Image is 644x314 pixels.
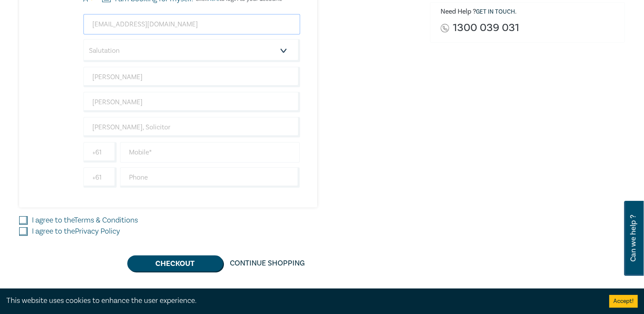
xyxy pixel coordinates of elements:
h6: Need Help ? . [441,8,618,16]
button: Accept cookies [609,295,638,308]
input: Last Name* [83,92,300,112]
input: +61 [83,142,117,163]
a: Continue Shopping [223,255,312,271]
input: Mobile* [120,142,300,163]
label: I agree to the [32,226,120,237]
a: Get in touch [476,8,515,16]
input: Attendee Email* [83,14,300,34]
div: This website uses cookies to enhance the user experience. [6,295,596,306]
input: Phone [120,167,300,188]
a: Privacy Policy [75,226,120,236]
input: +61 [83,167,117,188]
input: Company [83,117,300,137]
a: Terms & Conditions [74,215,138,225]
label: I agree to the [32,215,138,226]
a: 1300 039 031 [452,22,519,34]
span: Can we help ? [629,206,637,271]
button: Checkout [127,255,223,271]
input: First Name* [83,67,300,87]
